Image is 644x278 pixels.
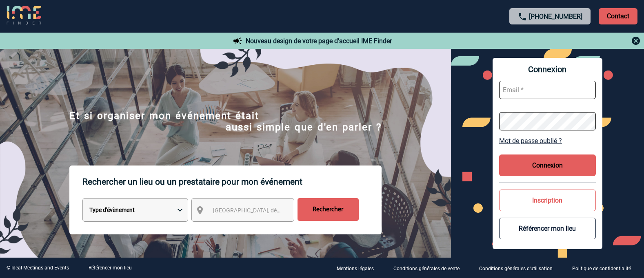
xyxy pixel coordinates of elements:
[393,266,460,271] p: Conditions générales de vente
[337,266,374,271] p: Mentions légales
[213,207,326,214] span: [GEOGRAPHIC_DATA], département, région...
[499,218,596,239] button: Référencer mon lieu
[499,190,596,211] button: Inscription
[330,264,387,272] a: Mentions légales
[82,165,382,198] p: Rechercher un lieu ou un prestataire pour mon événement
[89,265,132,271] a: Référencer mon lieu
[499,64,596,74] span: Connexion
[298,198,359,221] input: Rechercher
[599,8,637,24] p: Contact
[499,137,596,145] a: Mot de passe oublié ?
[572,266,631,271] p: Politique de confidentialité
[473,264,566,272] a: Conditions générales d'utilisation
[499,81,596,99] input: Email *
[7,265,69,271] div: © Ideal Meetings and Events
[517,12,527,22] img: call-24-px.png
[479,266,553,271] p: Conditions générales d'utilisation
[566,264,644,272] a: Politique de confidentialité
[499,154,596,176] button: Connexion
[387,264,473,272] a: Conditions générales de vente
[529,13,582,20] a: [PHONE_NUMBER]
